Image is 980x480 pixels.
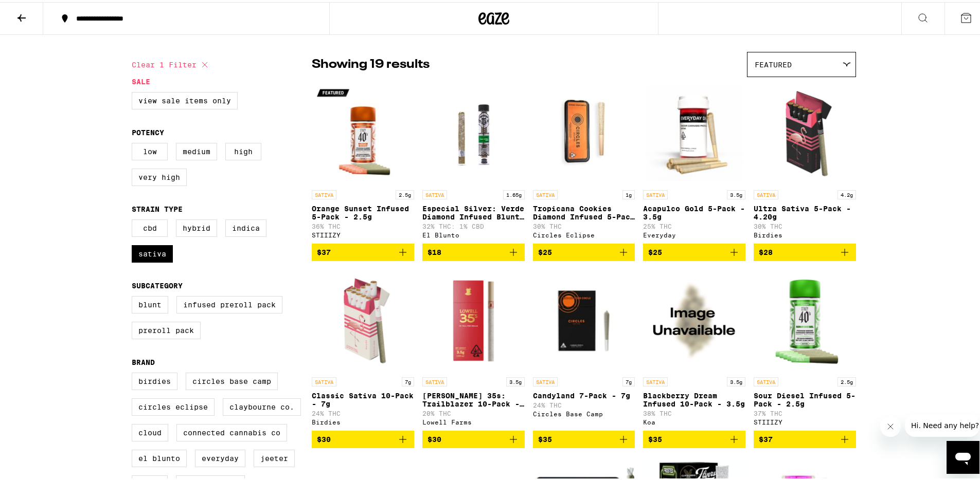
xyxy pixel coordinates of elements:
p: Candyland 7-Pack - 7g [533,390,635,398]
span: $30 [317,433,331,441]
button: Add to bag [643,242,745,259]
p: SATIVA [422,188,447,197]
p: 20% THC [422,408,525,415]
label: Circles Eclipse [132,396,215,414]
span: $30 [427,433,441,441]
span: $18 [427,246,441,254]
p: 7g [402,375,414,384]
label: Low [132,141,168,158]
p: 3.5g [727,375,745,384]
a: Open page for Candyland 7-Pack - 7g from Circles Base Camp [533,267,635,429]
button: Add to bag [312,242,414,259]
a: Open page for Tropicana Cookies Diamond Infused 5-Pack - 3.5g from Circles Eclipse [533,80,635,242]
p: 7g [622,375,635,384]
p: 32% THC: 1% CBD [422,221,525,228]
p: 38% THC [643,408,745,415]
img: El Blunto - Especial Silver: Verde Diamond Infused Blunt - 1.65g [422,80,525,183]
legend: Sale [132,76,150,84]
div: Koa [643,417,745,423]
p: SATIVA [422,375,447,384]
div: Everyday [643,230,745,236]
label: Medium [176,141,217,158]
p: 25% THC [643,221,745,228]
span: $28 [759,246,773,254]
label: Sativa [132,243,173,261]
p: 3.5g [506,375,525,384]
span: $37 [317,246,331,254]
label: Circles Base Camp [186,371,278,388]
span: $25 [648,246,662,254]
label: Connected Cannabis Co [176,422,287,439]
iframe: Button to launch messaging window [947,439,979,472]
button: Clear 1 filter [132,50,211,76]
label: Indica [225,217,266,235]
button: Add to bag [422,242,525,259]
p: 37% THC [754,408,856,415]
img: STIIIZY - Sour Diesel Infused 5-Pack - 2.5g [754,267,856,370]
label: Claybourne Co. [223,396,301,414]
iframe: Close message [880,414,901,435]
p: SATIVA [533,188,558,197]
legend: Strain Type [132,203,183,211]
span: $35 [538,433,552,441]
p: Tropicana Cookies Diamond Infused 5-Pack - 3.5g [533,202,635,219]
label: Cloud [132,422,168,439]
div: Birdies [754,230,856,236]
p: Ultra Sativa 5-Pack - 4.20g [754,202,856,219]
p: 24% THC [312,408,414,415]
label: View Sale Items Only [132,90,238,107]
p: Especial Silver: Verde Diamond Infused Blunt - 1.65g [422,202,525,219]
p: SATIVA [754,188,778,197]
p: 4.2g [838,188,856,197]
span: $35 [648,433,662,441]
button: Add to bag [533,429,635,446]
label: El Blunto [132,448,187,465]
iframe: Message from company [905,412,979,435]
span: $25 [538,246,552,254]
p: 2.5g [396,188,414,197]
p: Showing 19 results [312,54,430,71]
a: Open page for Orange Sunset Infused 5-Pack - 2.5g from STIIIZY [312,80,414,242]
p: SATIVA [312,188,336,197]
p: [PERSON_NAME] 35s: Trailblazer 10-Pack - 3.5g [422,390,525,406]
p: 1g [622,188,635,197]
p: SATIVA [754,375,778,384]
p: 24% THC [533,400,635,407]
div: Circles Base Camp [533,409,635,415]
label: High [225,141,261,158]
label: Hybrid [176,217,217,235]
label: Preroll Pack [132,320,201,337]
a: Open page for Classic Sativa 10-Pack - 7g from Birdies [312,267,414,429]
a: Open page for Lowell 35s: Trailblazer 10-Pack - 3.5g from Lowell Farms [422,267,525,429]
p: SATIVA [533,375,558,384]
img: Lowell Farms - Lowell 35s: Trailblazer 10-Pack - 3.5g [422,267,525,370]
img: Everyday - Acapulco Gold 5-Pack - 3.5g [643,80,745,183]
legend: Potency [132,126,164,135]
legend: Brand [132,356,155,364]
label: Very High [132,167,187,184]
legend: Subcategory [132,280,183,288]
p: Classic Sativa 10-Pack - 7g [312,390,414,406]
p: Acapulco Gold 5-Pack - 3.5g [643,202,745,219]
p: Orange Sunset Infused 5-Pack - 2.5g [312,202,414,219]
label: Everyday [195,448,245,465]
p: 2.5g [838,375,856,384]
span: Featured [755,59,792,67]
span: $37 [759,433,773,441]
p: SATIVA [643,375,668,384]
p: 3.5g [727,188,745,197]
div: Birdies [312,417,414,423]
img: Circles Base Camp - Candyland 7-Pack - 7g [533,267,635,370]
div: Lowell Farms [422,417,525,423]
img: Circles Eclipse - Tropicana Cookies Diamond Infused 5-Pack - 3.5g [533,80,635,183]
img: Birdies - Classic Sativa 10-Pack - 7g [312,267,414,370]
p: Blackberry Dream Infused 10-Pack - 3.5g [643,390,745,406]
a: Open page for Sour Diesel Infused 5-Pack - 2.5g from STIIIZY [754,267,856,429]
label: Birdies [132,371,177,388]
p: SATIVA [643,188,668,197]
button: Add to bag [422,429,525,446]
label: CBD [132,217,168,235]
label: Infused Preroll Pack [176,294,282,311]
button: Add to bag [312,429,414,446]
